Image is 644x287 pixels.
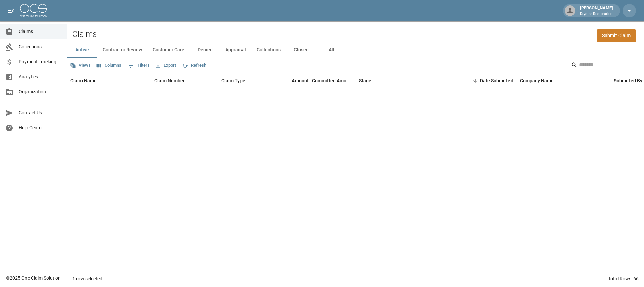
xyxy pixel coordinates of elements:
[95,60,123,71] button: Select columns
[19,109,61,116] span: Contact Us
[220,42,251,58] button: Appraisal
[6,275,61,281] div: © 2025 One Claim Solution
[221,71,245,90] div: Claim Type
[597,29,636,42] a: Submit Claim
[456,71,517,90] div: Date Submitted
[359,71,371,90] div: Stage
[577,5,616,17] div: [PERSON_NAME]
[72,275,102,282] div: 1 row selected
[20,4,47,17] img: ocs-logo-white-transparent.png
[312,71,352,90] div: Committed Amount
[292,71,309,90] div: Amount
[151,71,218,90] div: Claim Number
[72,29,97,39] h2: Claims
[67,42,97,58] button: Active
[19,73,61,80] span: Analytics
[517,71,610,90] div: Company Name
[268,71,312,90] div: Amount
[97,42,147,58] button: Contractor Review
[19,28,61,35] span: Claims
[154,60,178,71] button: Export
[608,275,639,282] div: Total Rows: 66
[580,11,613,17] p: Drystar Restoration
[70,71,97,90] div: Claim Name
[19,58,61,65] span: Payment Tracking
[147,42,190,58] button: Customer Care
[19,124,61,131] span: Help Center
[218,71,268,90] div: Claim Type
[126,60,151,71] button: Show filters
[68,60,92,71] button: Views
[471,76,480,85] button: Sort
[154,71,185,90] div: Claim Number
[520,71,554,90] div: Company Name
[312,71,356,90] div: Committed Amount
[316,42,346,58] button: All
[614,71,642,90] div: Submitted By
[4,4,17,17] button: open drawer
[19,88,61,95] span: Organization
[180,60,208,71] button: Refresh
[190,42,220,58] button: Denied
[67,71,151,90] div: Claim Name
[19,43,61,50] span: Collections
[286,42,316,58] button: Closed
[67,42,644,58] div: dynamic tabs
[480,71,513,90] div: Date Submitted
[251,42,286,58] button: Collections
[356,71,456,90] div: Stage
[571,60,643,72] div: Search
